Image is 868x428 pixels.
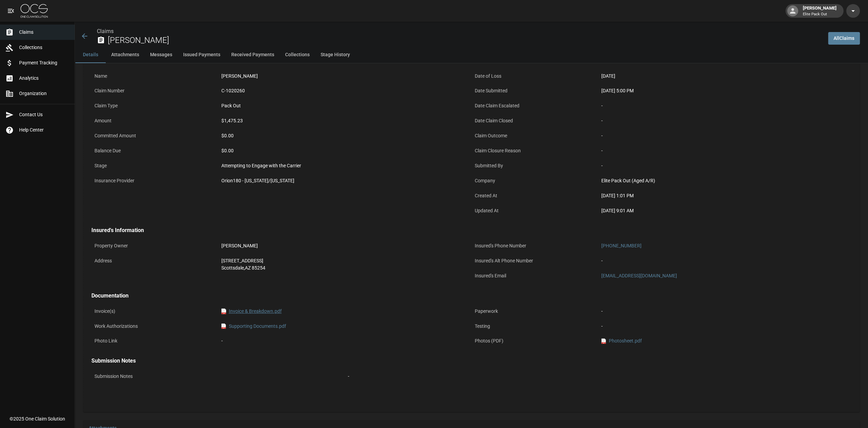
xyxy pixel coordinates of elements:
p: Photo Link [91,334,218,348]
div: Attempting to Engage with the Carrier [221,162,469,169]
p: Invoice(s) [91,305,218,318]
span: Organization [19,90,69,97]
p: Date Claim Closed [472,114,599,127]
p: Name [91,70,218,83]
p: Date Submitted [472,84,599,97]
div: - [601,323,849,330]
div: - [601,308,849,315]
div: - [601,162,849,169]
span: Analytics [19,75,69,82]
div: Pack Out [221,102,469,109]
div: [PERSON_NAME] [800,5,839,17]
div: anchor tabs [75,47,868,63]
button: Messages [145,47,178,63]
h2: [PERSON_NAME] [108,35,823,45]
div: [PERSON_NAME] [221,242,469,249]
button: Details [75,47,106,63]
div: [PERSON_NAME] [221,73,469,80]
p: Company [472,174,599,187]
a: [EMAIL_ADDRESS][DOMAIN_NAME] [601,273,677,278]
p: Photos (PDF) [472,334,599,348]
a: Claims [97,28,114,34]
p: Submission Notes [91,370,345,383]
div: [DATE] 1:01 PM [601,192,849,199]
div: [STREET_ADDRESS] [221,257,469,264]
div: - [601,117,849,124]
div: - [601,147,849,154]
div: [DATE] 9:01 AM [601,207,849,214]
h4: Submission Notes [91,357,852,364]
p: Claim Outcome [472,129,599,142]
div: Orion180 - [US_STATE]/[US_STATE] [221,177,469,184]
button: Issued Payments [178,47,226,63]
button: Stage History [315,47,355,63]
p: Paperwork [472,305,599,318]
div: - [348,373,849,380]
p: Insurance Provider [91,174,218,187]
div: $0.00 [221,132,469,139]
span: Contact Us [19,111,69,118]
p: Testing [472,320,599,333]
button: Received Payments [226,47,280,63]
div: © 2025 One Claim Solution [10,415,65,422]
p: Claim Closure Reason [472,144,599,157]
p: Updated At [472,204,599,217]
button: Attachments [106,47,145,63]
div: Scottsdale , AZ 85254 [221,264,469,272]
p: Insured's Alt Phone Number [472,254,599,267]
p: Stage [91,159,218,172]
div: - [601,132,849,139]
div: - [601,102,849,109]
p: Created At [472,189,599,202]
span: Help Center [19,126,69,134]
div: Elite Pack Out (Aged A/R) [601,177,849,184]
span: Claims [19,29,69,36]
p: Insured's Email [472,269,599,282]
a: [PHONE_NUMBER] [601,243,642,248]
a: pdfInvoice & Breakdown.pdf [221,308,282,315]
div: - [601,257,849,264]
div: - [221,337,469,345]
div: $1,475.23 [221,117,469,124]
p: Date Claim Escalated [472,99,599,112]
p: Date of Loss [472,70,599,83]
p: Work Authorizations [91,320,218,333]
a: pdfSupporting Documents.pdf [221,323,286,330]
a: pdfPhotosheet.pdf [601,337,642,345]
button: Collections [280,47,315,63]
div: $0.00 [221,147,469,154]
p: Property Owner [91,239,218,253]
p: Amount [91,114,218,127]
h4: Documentation [91,292,852,299]
div: C-1020260 [221,87,469,94]
p: Elite Pack Out [803,12,837,17]
p: Submitted By [472,159,599,172]
span: Collections [19,44,69,51]
p: Committed Amount [91,129,218,142]
p: Claim Number [91,84,218,97]
p: Balance Due [91,144,218,157]
div: [DATE] [601,73,849,80]
p: Insured's Phone Number [472,239,599,253]
p: Claim Type [91,99,218,112]
button: open drawer [4,4,18,18]
img: ocs-logo-white-transparent.png [20,4,48,18]
a: AllClaims [828,32,860,45]
h4: Insured's Information [91,227,852,234]
p: Address [91,254,218,267]
div: [DATE] 5:00 PM [601,87,849,94]
nav: breadcrumb [97,27,823,35]
span: Payment Tracking [19,59,69,66]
